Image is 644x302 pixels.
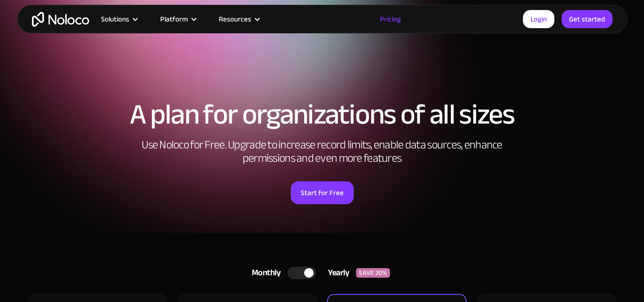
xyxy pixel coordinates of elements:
[523,10,554,28] a: Login
[207,13,270,25] div: Resources
[32,12,89,27] a: home
[368,13,413,25] a: Pricing
[240,266,288,280] div: Monthly
[316,266,356,280] div: Yearly
[132,138,513,165] h2: Use Noloco for Free. Upgrade to increase record limits, enable data sources, enhance permissions ...
[160,13,188,25] div: Platform
[89,13,148,25] div: Solutions
[101,13,129,25] div: Solutions
[291,181,354,204] a: Start for Free
[356,268,390,278] div: SAVE 20%
[27,100,618,129] h1: A plan for organizations of all sizes
[148,13,207,25] div: Platform
[219,13,251,25] div: Resources
[562,10,613,28] a: Get started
